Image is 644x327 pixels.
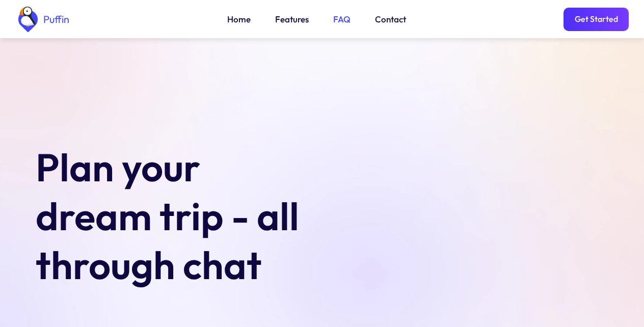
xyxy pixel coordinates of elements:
[15,7,69,32] a: home
[41,14,69,24] div: Puffin
[563,8,629,31] a: Get Started
[275,13,309,26] a: Features
[375,13,406,26] a: Contact
[333,13,351,26] a: FAQ
[36,143,316,289] h1: Plan your dream trip - all through chat
[227,13,251,26] a: Home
